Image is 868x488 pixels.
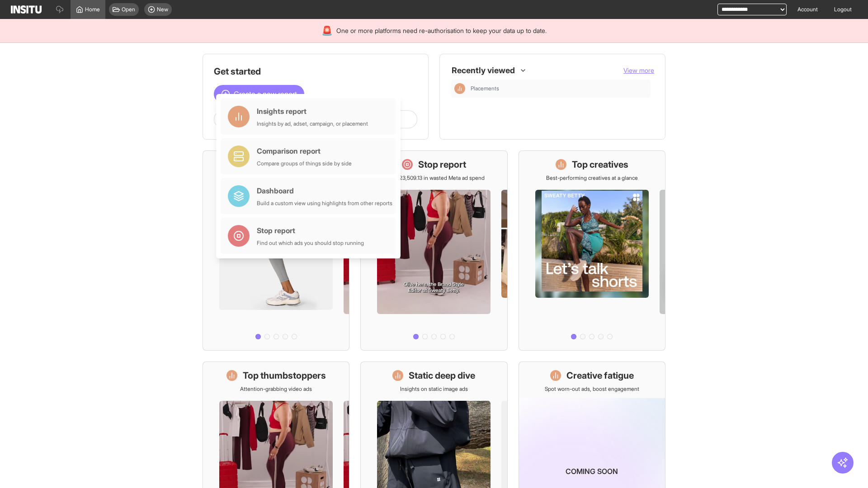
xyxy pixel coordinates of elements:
[257,120,368,127] div: Insights by ad, adset, campaign, or placement
[234,89,297,99] span: Create a new report
[454,83,465,94] div: Insights
[257,225,364,236] div: Stop report
[240,385,312,393] p: Attention-grabbing video ads
[257,160,352,167] div: Compare groups of things side by side
[243,369,326,382] h1: Top thumbstoppers
[572,158,628,171] h1: Top creatives
[409,369,475,382] h1: Static deep dive
[400,385,468,393] p: Insights on static image ads
[257,185,392,196] div: Dashboard
[11,5,42,14] img: Logo
[360,150,507,351] a: Stop reportSave £23,509.13 in wasted Meta ad spend
[257,200,392,207] div: Build a custom view using highlights from other reports
[418,158,466,171] h1: Stop report
[471,85,499,92] span: Placements
[157,6,168,13] span: New
[471,85,647,92] span: Placements
[257,239,364,247] div: Find out which ads you should stop running
[623,66,654,75] button: View more
[546,174,638,182] p: Best-performing creatives at a glance
[336,26,547,35] span: One or more platforms need re-authorisation to keep your data up to date.
[122,6,135,13] span: Open
[257,145,352,156] div: Comparison report
[203,150,349,351] a: What's live nowSee all active ads instantly
[321,24,333,37] div: 🚨
[214,65,417,78] h1: Get started
[214,85,304,103] button: Create a new report
[623,66,654,74] span: View more
[85,6,100,13] span: Home
[519,150,665,351] a: Top creativesBest-performing creatives at a glance
[257,106,368,117] div: Insights report
[383,174,485,182] p: Save £23,509.13 in wasted Meta ad spend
